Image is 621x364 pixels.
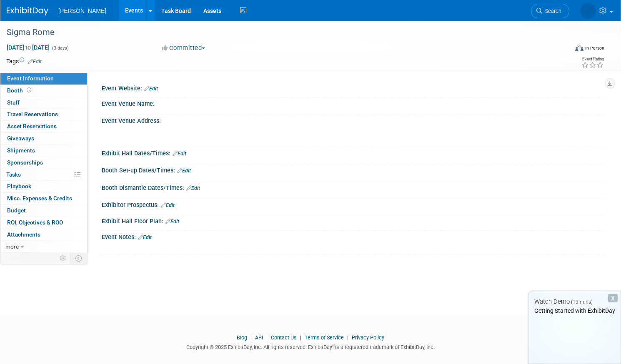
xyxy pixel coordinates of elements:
[7,207,26,214] span: Budget
[0,217,87,229] a: ROI, Objectives & ROO
[5,243,19,250] span: more
[515,43,604,56] div: Event Format
[0,145,87,157] a: Shipments
[571,299,593,305] span: (13 mins)
[56,253,70,264] td: Personalize Event Tab Strip
[7,111,58,117] span: Travel Reservations
[0,205,87,217] a: Budget
[581,57,604,61] div: Event Rating
[0,229,87,241] a: Attachments
[4,25,553,40] div: Sigma Rome
[585,45,604,51] div: In-Person
[7,183,31,189] span: Playbook
[161,202,175,208] a: Edit
[271,334,297,341] a: Contact Us
[528,307,621,315] div: Getting Started with ExhibitDay
[102,164,604,175] div: Booth Set-up Dates/Times:
[575,45,583,51] img: Format-Inperson.png
[173,151,186,157] a: Edit
[7,219,63,226] span: ROI, Objectives & ROO
[6,57,42,65] td: Tags
[7,7,48,15] img: ExhibitDay
[102,115,604,125] div: Event Venue Address:
[298,334,303,341] span: |
[102,147,604,158] div: Exhibit Hall Dates/Times:
[7,135,34,142] span: Giveaways
[25,87,33,93] span: Booth not reserved yet
[186,185,200,191] a: Edit
[144,86,158,92] a: Edit
[0,121,87,132] a: Asset Reservations
[332,344,335,348] sup: ®
[264,334,270,341] span: |
[0,157,87,169] a: Sponsorships
[352,334,384,341] a: Privacy Policy
[102,231,604,242] div: Event Notes:
[7,75,54,82] span: Event Information
[0,133,87,145] a: Giveaways
[0,181,87,192] a: Playbook
[305,334,344,341] a: Terms of Service
[58,7,106,14] span: [PERSON_NAME]
[102,182,604,192] div: Booth Dismantle Dates/Times:
[102,215,604,226] div: Exhibit Hall Floor Plan:
[7,87,33,94] span: Booth
[531,4,569,18] a: Search
[51,45,69,51] span: (3 days)
[237,334,247,341] a: Blog
[0,169,87,181] a: Tasks
[70,253,88,264] td: Toggle Event Tabs
[608,294,618,302] div: Dismiss
[542,8,561,14] span: Search
[528,297,621,306] div: Watch Demo
[0,97,87,109] a: Staff
[6,44,50,51] span: [DATE] [DATE]
[165,219,179,224] a: Edit
[0,193,87,204] a: Misc. Expenses & Credits
[138,234,152,240] a: Edit
[7,99,20,106] span: Staff
[102,82,604,93] div: Event Website:
[0,85,87,97] a: Booth
[159,44,208,52] button: Committed
[28,59,42,65] a: Edit
[102,97,604,108] div: Event Venue Name:
[248,334,254,341] span: |
[7,147,35,154] span: Shipments
[6,171,21,178] span: Tasks
[345,334,351,341] span: |
[7,195,72,202] span: Misc. Expenses & Credits
[0,109,87,120] a: Travel Reservations
[102,199,604,209] div: Exhibitor Prospectus:
[177,168,191,174] a: Edit
[24,44,32,51] span: to
[7,159,43,166] span: Sponsorships
[255,334,263,341] a: API
[0,241,87,253] a: more
[7,123,57,130] span: Asset Reservations
[580,3,596,19] img: johnson liao
[7,231,40,238] span: Attachments
[0,73,87,85] a: Event Information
